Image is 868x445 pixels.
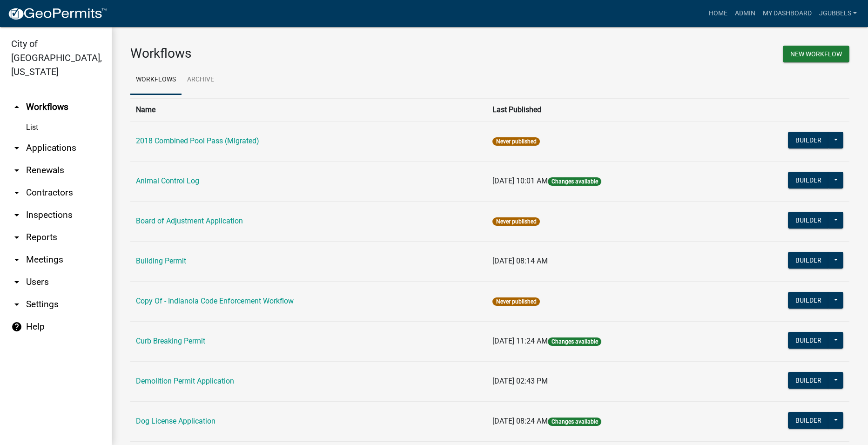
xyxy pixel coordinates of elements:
button: Builder [788,252,829,269]
a: Archive [182,65,220,95]
i: arrow_drop_down [11,254,22,265]
th: Name [130,98,487,121]
a: Home [705,5,731,22]
a: jgubbels [815,5,861,22]
button: Builder [788,292,829,309]
h3: Workflows [130,46,483,61]
button: Builder [788,132,829,148]
a: Building Permit [136,256,186,265]
button: Builder [788,212,829,229]
a: My Dashboard [759,5,815,22]
button: New Workflow [783,46,849,62]
span: Never published [492,217,539,226]
i: arrow_drop_down [11,142,22,154]
span: [DATE] 11:24 AM [492,337,548,345]
i: arrow_drop_down [11,209,22,221]
button: Builder [788,172,829,189]
span: Changes available [548,418,601,426]
a: 2018 Combined Pool Pass (Migrated) [136,136,259,145]
i: arrow_drop_down [11,165,22,176]
a: Copy Of - Indianola Code Enforcement Workflow [136,297,294,305]
button: Builder [788,412,829,429]
span: [DATE] 02:43 PM [492,377,548,385]
i: arrow_drop_down [11,299,22,310]
span: [DATE] 08:24 AM [492,417,548,425]
i: arrow_drop_down [11,187,22,198]
a: Animal Control Log [136,176,199,185]
i: arrow_drop_down [11,232,22,243]
i: arrow_drop_down [11,276,22,288]
a: Curb Breaking Permit [136,337,205,345]
span: [DATE] 10:01 AM [492,176,548,185]
i: help [11,321,22,332]
span: Changes available [548,177,601,186]
span: Never published [492,297,539,306]
a: Board of Adjustment Application [136,216,243,225]
a: Demolition Permit Application [136,377,234,385]
a: Dog License Application [136,417,215,425]
button: Builder [788,372,829,389]
a: Workflows [130,65,182,95]
th: Last Published [487,98,719,121]
span: Changes available [548,337,601,346]
button: Builder [788,332,829,349]
span: Never published [492,137,539,146]
i: arrow_drop_up [11,101,22,113]
a: Admin [731,5,759,22]
span: [DATE] 08:14 AM [492,256,548,265]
